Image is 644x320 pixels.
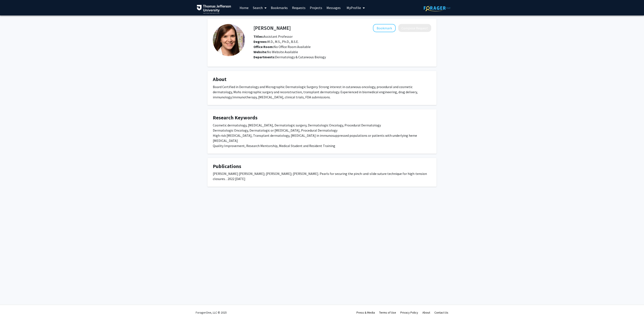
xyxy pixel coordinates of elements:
a: Terms of Use [379,311,396,314]
span: M.D., M.S., Ph.D., B.S.E. [253,39,299,44]
img: ForagerOne Logo [424,5,450,11]
img: Thomas Jefferson University Logo [197,5,231,14]
h4: Research Keywords [213,115,431,121]
a: About [422,311,430,314]
a: Press & Media [356,311,375,314]
div: Board Certified in Dermatology and Micrographic Dermatologic Surgery. Strong interest in cutaneou... [213,84,431,100]
b: Degrees: [253,39,267,44]
span: No Website Available [253,50,298,54]
h4: Publications [213,163,431,170]
b: Titles: [253,34,264,39]
a: Messages [324,0,343,15]
div: ForagerOne, LLC © 2025 [196,305,227,320]
b: Departments: [253,55,275,59]
a: Contact Us [434,311,448,314]
a: Bookmarks [269,0,290,15]
img: Profile Picture [213,24,245,56]
h4: [PERSON_NAME] [253,24,291,32]
span: Assistant Professor [253,34,293,39]
b: Website: [253,50,267,54]
div: Cosmetic dermatology, [MEDICAL_DATA], Dermatologic surgery, Dermatologic Oncology, Procedural Der... [213,123,431,148]
span: No Office Room Available [253,45,311,49]
div: [PERSON_NAME] [PERSON_NAME]; [PERSON_NAME]; [PERSON_NAME]. Pearls for securing the pinch-and-slid... [213,171,431,181]
button: Add Stephanie Jackson-Cullison to Bookmarks [373,24,396,32]
a: Privacy Policy [400,311,418,314]
b: Office Room: [253,45,274,49]
a: Requests [290,0,308,15]
a: Projects [308,0,324,15]
span: My Profile [347,6,361,10]
h4: About [213,76,431,83]
button: Compose Request to Stephanie Jackson-Cullison [398,24,431,32]
iframe: Chat [3,301,18,317]
a: Home [237,0,251,15]
a: Search [251,0,269,15]
span: Dermatology & Cutaneous Biology [275,55,326,59]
